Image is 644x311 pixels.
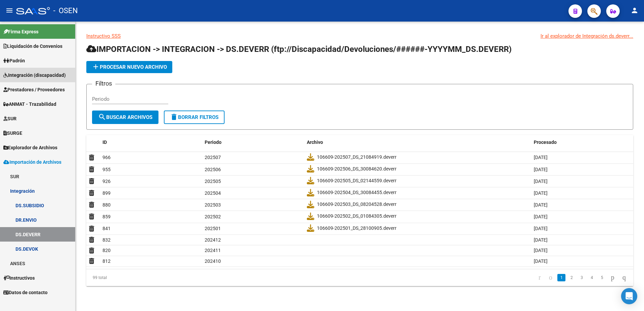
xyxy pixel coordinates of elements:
button: Buscar Archivos [92,111,158,124]
li: page 2 [566,272,577,283]
span: Procesado [534,139,557,145]
span: 966 [103,155,111,160]
datatable-header-cell: Archivo [304,135,531,150]
button: Procesar nuevo archivo [86,61,172,73]
a: Instructivo SSS [86,33,121,39]
span: Archivo [307,139,323,145]
div: 99 total [86,269,195,286]
span: 880 [103,202,111,208]
span: 955 [103,167,111,172]
span: ID [103,139,107,145]
span: 832 [103,237,111,243]
span: Buscar Archivos [98,114,152,120]
datatable-header-cell: Periodo [202,135,304,150]
span: 106609-202507_DS_21084919.deverr [317,153,397,161]
datatable-header-cell: ID [100,135,202,150]
a: go to last page [619,274,629,281]
div: [DATE] [534,166,631,174]
span: Datos de contacto [3,289,48,296]
span: Liquidación de Convenios [3,42,62,50]
span: 106609-202505_DS_02144559.deverr [317,177,397,185]
span: Explorador de Archivos [3,144,57,151]
span: 106609-202503_DS_08204528.deverr [317,200,397,208]
a: 4 [588,274,596,281]
span: Procesar nuevo archivo [92,64,167,70]
span: Firma Express [3,28,38,35]
span: 202412 [205,237,221,243]
span: 820 [103,248,111,253]
div: [DATE] [534,201,631,209]
a: 5 [598,274,606,281]
a: 1 [557,274,565,281]
span: Padrón [3,57,25,64]
span: 106609-202506_DS_30084620.deverr [317,165,397,173]
span: 926 [103,179,111,184]
span: 202507 [205,155,221,160]
div: Open Intercom Messenger [621,288,637,304]
span: 202410 [205,258,221,264]
div: Ir al explorador de Integración ds.deverr... [540,32,633,40]
span: 859 [103,214,111,219]
span: ANMAT - Trazabilidad [3,100,56,108]
h3: Filtros [92,79,115,88]
li: page 3 [577,272,587,283]
mat-icon: search [98,113,106,121]
span: Importación de Archivos [3,158,61,166]
span: 899 [103,190,111,196]
span: 202505 [205,179,221,184]
span: - OSEN [53,3,78,18]
span: Instructivos [3,274,35,282]
span: 106609-202502_DS_01084305.deverr [317,212,397,220]
span: 202411 [205,248,221,253]
span: 202501 [205,226,221,231]
div: [DATE] [534,189,631,197]
div: [DATE] [534,178,631,185]
span: 812 [103,258,111,264]
span: IMPORTACION -> INTEGRACION -> DS.DEVERR (ftp://Discapacidad/Devoluciones/######-YYYYMM_DS.DEVERR) [86,44,511,54]
div: [DATE] [534,247,631,254]
div: [DATE] [534,213,631,221]
li: page 1 [556,272,566,283]
span: 841 [103,226,111,231]
span: Periodo [205,139,222,145]
span: SUR [3,115,17,122]
span: 202506 [205,167,221,172]
datatable-header-cell: Procesado [531,135,633,150]
a: go to previous page [546,274,555,281]
span: Prestadores / Proveedores [3,86,65,93]
li: page 5 [597,272,607,283]
span: Borrar Filtros [170,114,218,120]
li: page 4 [587,272,597,283]
div: [DATE] [534,236,631,244]
span: 202502 [205,214,221,219]
a: go to next page [608,274,617,281]
div: [DATE] [534,154,631,161]
div: [DATE] [534,225,631,232]
button: Borrar Filtros [164,111,225,124]
span: 106609-202501_DS_28100905.deverr [317,224,397,232]
a: go to first page [535,274,544,281]
div: [DATE] [534,257,631,265]
span: 202504 [205,190,221,196]
mat-icon: menu [5,6,13,14]
a: 2 [567,274,576,281]
mat-icon: person [631,6,639,14]
span: SURGE [3,129,22,137]
span: 202503 [205,202,221,208]
a: 3 [578,274,586,281]
mat-icon: delete [170,113,178,121]
mat-icon: add [92,63,100,71]
span: Integración (discapacidad) [3,71,66,79]
span: 106609-202504_DS_30084455.deverr [317,189,397,196]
